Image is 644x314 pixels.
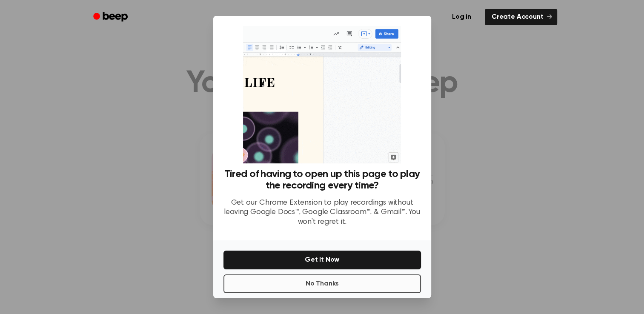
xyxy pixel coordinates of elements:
[223,274,421,293] button: No Thanks
[87,9,135,26] a: Beep
[223,168,421,191] h3: Tired of having to open up this page to play the recording every time?
[444,7,480,27] a: Log in
[223,251,421,269] button: Get It Now
[243,26,401,163] img: Beep extension in action
[223,198,421,227] p: Get our Chrome Extension to play recordings without leaving Google Docs™, Google Classroom™, & Gm...
[485,9,557,25] a: Create Account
